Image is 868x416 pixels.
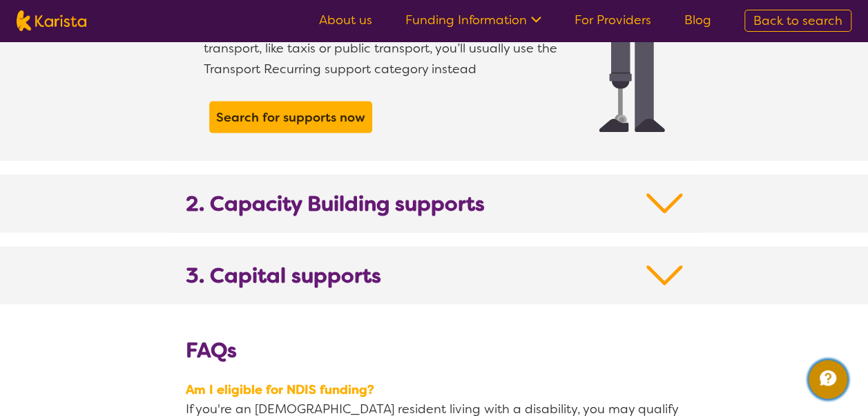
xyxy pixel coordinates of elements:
[213,105,369,130] a: Search for supports now
[186,263,381,288] b: 3. Capital supports
[646,191,683,216] img: Down Arrow
[744,10,851,32] a: Back to search
[186,191,485,216] b: 2. Capacity Building supports
[186,381,683,399] span: Am I eligible for NDIS funding?
[684,12,711,28] a: Blog
[319,12,372,28] a: About us
[17,10,86,31] img: Karista logo
[186,337,237,364] b: FAQs
[809,360,847,399] button: Channel Menu
[575,12,651,28] a: For Providers
[405,12,541,28] a: Funding Information
[753,12,842,29] span: Back to search
[216,109,365,126] b: Search for supports now
[646,263,683,288] img: Down Arrow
